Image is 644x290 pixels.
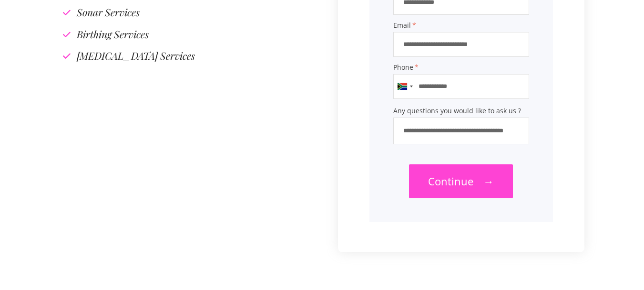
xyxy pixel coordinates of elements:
[393,22,529,29] span: Email
[428,174,473,188] span: Continue
[393,74,529,99] input: Phone
[77,29,149,39] h4: Birthing Services
[393,32,529,57] input: Email
[393,118,529,144] input: Any questions you would like to ask us ?
[483,174,494,188] span: →
[77,51,195,61] h4: [MEDICAL_DATA] Services
[394,75,416,98] button: Selected country
[393,107,529,114] span: Any questions you would like to ask us ?
[77,7,140,17] h4: Sonar Services
[393,64,529,71] span: Phone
